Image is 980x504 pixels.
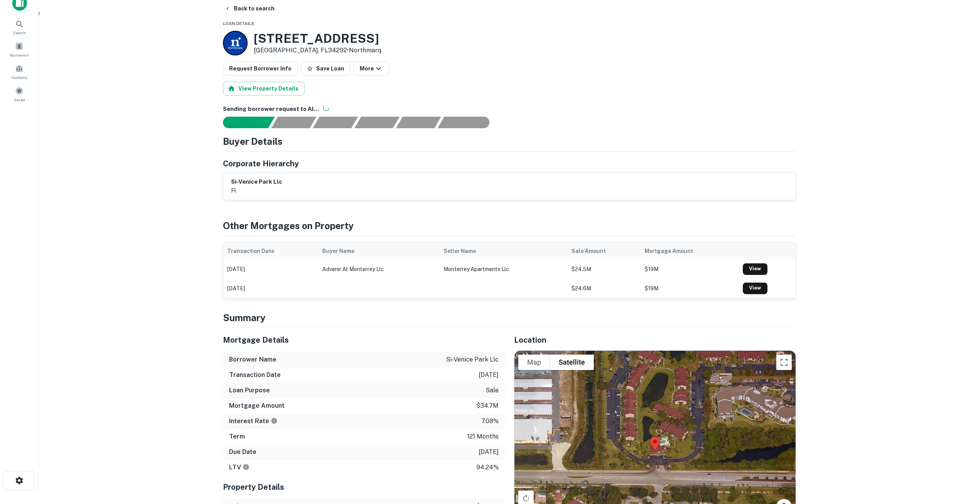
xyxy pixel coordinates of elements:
[440,260,568,279] td: monterrey apartments llc
[229,355,276,364] h6: Borrower Name
[568,279,641,298] td: $24.6M
[514,334,796,346] h5: Location
[223,481,505,493] h5: Property Details
[229,417,278,426] h6: Interest Rate
[243,464,250,471] svg: LTVs displayed on the website are for informational purposes only and may be reported incorrectly...
[318,243,439,260] th: Buyer Name
[229,370,281,380] h6: Transaction Date
[568,243,641,260] th: Sale Amount
[440,243,568,260] th: Seller Name
[518,355,550,370] button: Show street map
[223,21,254,26] span: Loan Details
[223,134,283,148] h4: Buyer Details
[2,84,36,104] a: Saved
[479,370,499,380] p: [DATE]
[743,263,767,275] a: View
[2,17,36,37] a: Search
[349,47,381,54] a: Northmarq
[641,279,739,298] td: $19M
[301,62,350,75] button: Save Loan
[229,432,245,441] h6: Term
[318,260,439,279] td: advenir at monterrey llc
[13,30,26,36] span: Search
[476,401,499,410] p: $34.7m
[223,82,305,95] button: View Property Details
[223,260,319,279] td: [DATE]
[438,117,499,128] div: AI fulfillment process complete.
[231,177,282,186] h6: si-venice park llc
[229,401,285,410] h6: Mortgage Amount
[223,219,796,233] h4: Other Mortgages on Property
[229,447,256,457] h6: Due Date
[396,117,441,128] div: Principals found, still searching for contact information. This may take time...
[467,432,499,441] p: 121 months
[223,62,298,75] button: Request Borrower Info
[271,117,316,128] div: Your request is received and processing...
[229,386,270,395] h6: Loan Purpose
[550,355,594,370] button: Show satellite imagery
[568,260,641,279] td: $24.5M
[14,97,25,103] span: Saved
[481,417,499,426] p: 7.08%
[214,117,271,128] div: Sending borrower request to AI...
[254,31,381,46] h3: [STREET_ADDRESS]
[229,463,250,472] h6: LTV
[941,442,980,479] iframe: Chat Widget
[223,311,796,325] h4: Summary
[476,463,499,472] p: 94.24%
[223,334,505,346] h5: Mortgage Details
[776,355,792,370] button: Toggle fullscreen view
[641,260,739,279] td: $19M
[2,39,36,60] a: Borrowers
[479,447,499,457] p: [DATE]
[354,117,399,128] div: Principals found, AI now looking for contact information...
[743,283,767,294] a: View
[486,386,499,395] p: sale
[446,355,499,364] p: si-venice park llc
[223,243,319,260] th: Transaction Date
[223,158,299,169] h5: Corporate Hierarchy
[641,243,739,260] th: Mortgage Amount
[353,62,389,75] button: More
[12,74,27,80] span: Contacts
[2,61,36,82] a: Contacts
[223,279,319,298] td: [DATE]
[271,417,278,424] svg: The interest rates displayed on the website are for informational purposes only and may be report...
[231,186,282,195] p: fl
[313,117,358,128] div: Documents found, AI parsing details...
[223,105,796,114] h6: Sending borrower request to AI...
[10,52,28,58] span: Borrowers
[221,2,278,15] button: Back to search
[254,46,381,55] p: [GEOGRAPHIC_DATA], FL34292 •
